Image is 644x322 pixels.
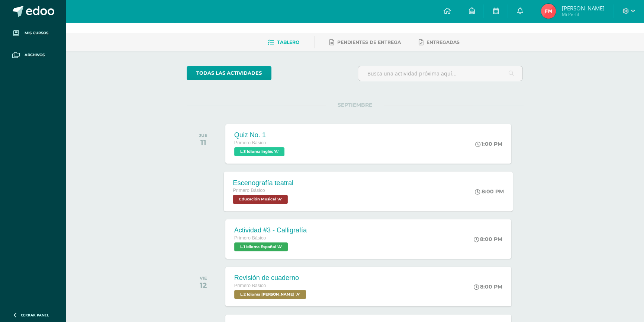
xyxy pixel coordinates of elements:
a: Entregadas [419,36,460,48]
a: todas las Actividades [187,66,271,80]
span: L.2 Idioma Maya Kaqchikel 'A' [234,290,306,299]
div: Quiz No. 1 [234,131,286,139]
a: Tablero [268,36,299,48]
span: Primero Básico [234,140,266,145]
div: JUE [199,133,207,138]
span: Primero Básico [234,283,266,288]
span: Pendientes de entrega [337,39,401,45]
div: Actividad #3 - Calligrafía [234,226,307,234]
span: Tablero [277,39,299,45]
span: Primero Básico [233,188,265,193]
div: Revisión de cuaderno [234,274,308,282]
span: Entregadas [426,39,460,45]
span: Primero Básico [234,235,266,241]
a: Mis cursos [6,22,59,44]
div: 11 [199,138,207,147]
div: 8:00 PM [475,188,504,195]
div: VIE [200,276,207,281]
span: Cerrar panel [21,312,49,318]
div: 8:00 PM [474,283,502,290]
span: L.3 Idioma Inglés 'A' [234,147,284,156]
div: 8:00 PM [474,236,502,242]
span: SEPTIEMBRE [326,102,384,108]
span: Mi Perfil [561,11,604,17]
img: 14e665f5195a470f4d7ac411ba6020d5.png [541,4,556,19]
div: 12 [200,281,207,290]
span: Archivos [25,52,45,58]
a: Archivos [6,44,59,66]
div: Escenografía teatral [233,179,293,187]
a: Pendientes de entrega [329,36,401,48]
span: L.1 Idioma Español 'A' [234,242,288,251]
input: Busca una actividad próxima aquí... [358,66,523,81]
div: 1:00 PM [475,141,502,147]
span: [PERSON_NAME] [561,4,604,12]
span: Educación Musical 'A' [233,195,287,204]
span: Mis cursos [25,30,48,36]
